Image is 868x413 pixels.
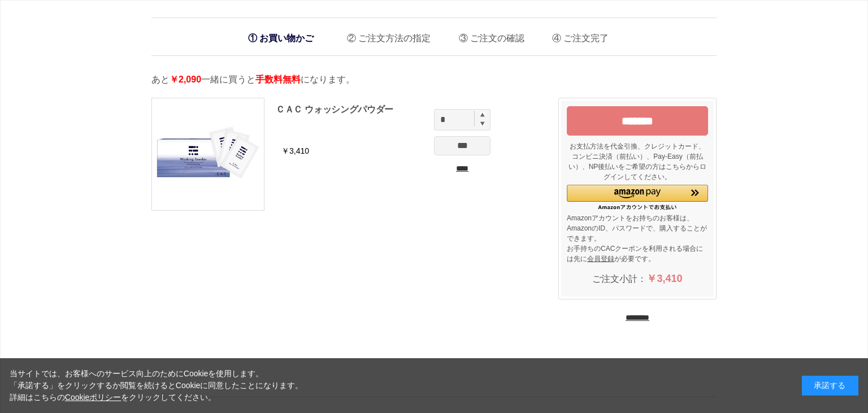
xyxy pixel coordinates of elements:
[151,73,717,86] p: あと 一緒に買うと になります。
[338,24,431,47] li: ご注文方法の指定
[480,121,485,126] img: spinminus.gif
[255,75,301,84] span: 手数料無料
[152,98,264,210] img: ＣＡＣ ウォッシングパウダー
[242,27,319,50] li: お買い物かご
[646,273,682,284] span: ￥3,410
[65,393,121,402] a: Cookieポリシー
[170,75,201,84] span: ￥2,090
[450,24,524,47] li: ご注文の確認
[587,255,614,263] a: 会員登録
[276,105,393,114] a: ＣＡＣ ウォッシングパウダー
[567,185,708,210] div: Amazon Pay - Amazonアカウントをお使いください
[480,112,485,117] img: spinplus.gif
[567,267,708,291] div: ご注文小計：
[10,368,303,403] div: 当サイトでは、お客様へのサービス向上のためにCookieを使用します。 「承諾する」をクリックするか閲覧を続けるとCookieに同意したことになります。 詳細はこちらの をクリックしてください。
[544,24,609,47] li: ご注文完了
[567,141,708,182] p: お支払方法を代金引換、クレジットカード、コンビニ決済（前払い）、Pay-Easy（前払い）、NP後払いをご希望の方はこちらからログインしてください。
[802,376,858,395] div: 承諾する
[567,213,708,264] p: Amazonアカウントをお持ちのお客様は、AmazonのID、パスワードで、購入することができます。 お手持ちのCACクーポンを利用される場合には先に が必要です。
